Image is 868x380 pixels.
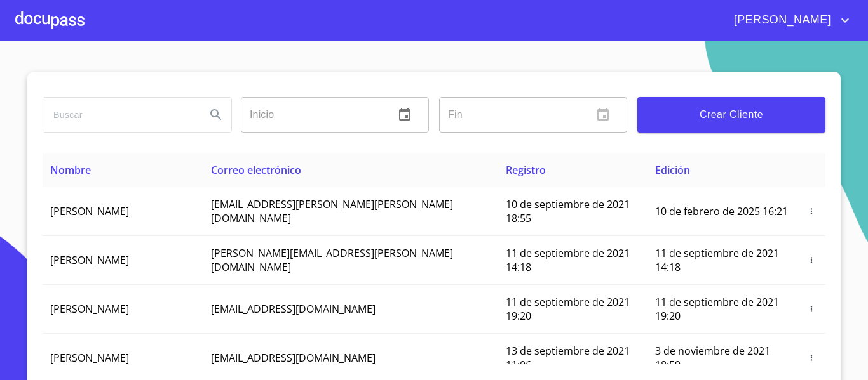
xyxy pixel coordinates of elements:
[506,344,630,372] span: 13 de septiembre de 2021 11:06
[211,197,453,225] span: [EMAIL_ADDRESS][PERSON_NAME][PERSON_NAME][DOMAIN_NAME]
[211,302,376,316] span: [EMAIL_ADDRESS][DOMAIN_NAME]
[50,351,129,365] span: [PERSON_NAME]
[655,204,788,218] span: 10 de febrero de 2025 16:21
[506,197,630,225] span: 10 de septiembre de 2021 18:55
[655,344,770,372] span: 3 de noviembre de 2021 18:59
[211,351,376,365] span: [EMAIL_ADDRESS][DOMAIN_NAME]
[43,98,196,132] input: search
[655,295,779,323] span: 11 de septiembre de 2021 19:20
[50,163,91,177] span: Nombre
[724,10,837,30] span: [PERSON_NAME]
[201,100,231,130] button: Search
[506,295,630,323] span: 11 de septiembre de 2021 19:20
[50,204,129,218] span: [PERSON_NAME]
[655,246,779,274] span: 11 de septiembre de 2021 14:18
[50,253,129,267] span: [PERSON_NAME]
[648,106,815,124] span: Crear Cliente
[50,302,129,316] span: [PERSON_NAME]
[211,163,301,177] span: Correo electrónico
[506,246,630,274] span: 11 de septiembre de 2021 14:18
[211,246,453,274] span: [PERSON_NAME][EMAIL_ADDRESS][PERSON_NAME][DOMAIN_NAME]
[724,10,853,30] button: account of current user
[655,163,690,177] span: Edición
[506,163,546,177] span: Registro
[637,97,825,133] button: Crear Cliente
